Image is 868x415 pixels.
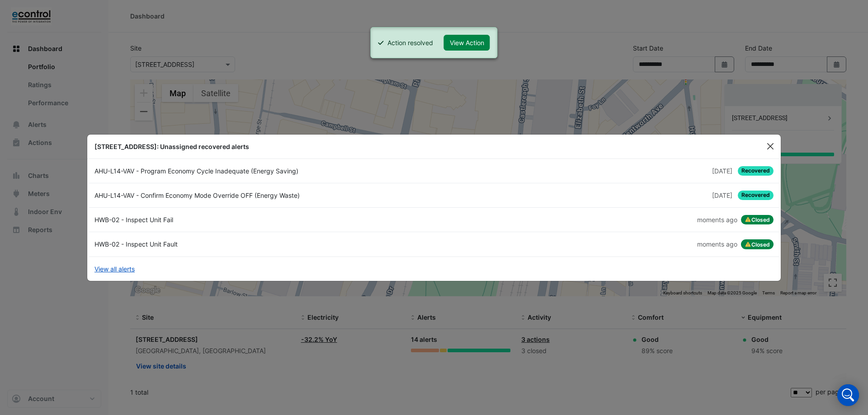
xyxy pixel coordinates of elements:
div: AHU-L14-VAV - Confirm Economy Mode Override OFF (Energy Waste) [89,191,434,200]
span: Wed 13-Aug-2025 09:44 AEST [697,240,737,248]
div: Open Intercom Messenger [837,384,859,406]
b: [STREET_ADDRESS]: Unassigned recovered alerts [94,143,249,150]
div: HWB-02 - Inspect Unit Fault [89,239,434,249]
span: Wed 13-Aug-2025 09:44 AEST [697,216,737,224]
button: View Action [444,35,490,51]
div: Action resolved [387,38,433,47]
span: Recovered [738,191,774,200]
div: AHU-L14-VAV - Program Economy Cycle Inadequate (Energy Saving) [89,166,434,176]
span: Wed 06-Aug-2025 07:45 AEST [712,167,732,175]
span: Recovered [738,166,774,176]
span: Closed [741,239,774,249]
span: Tue 05-Aug-2025 18:15 AEST [712,191,732,199]
span: Closed [741,215,774,225]
button: Close [764,140,777,153]
div: HWB-02 - Inspect Unit Fail [89,215,434,225]
a: View all alerts [94,264,135,274]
